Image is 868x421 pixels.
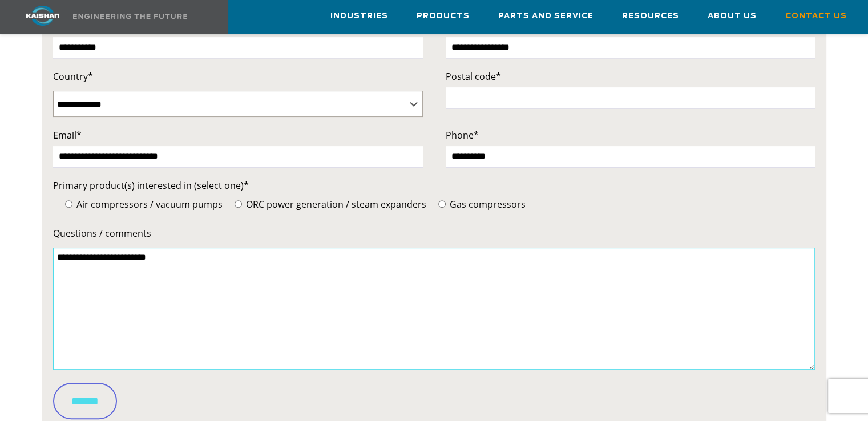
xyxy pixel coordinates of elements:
[708,1,757,31] a: About Us
[65,200,72,208] input: Air compressors / vacuum pumps
[53,127,423,143] label: Email*
[73,14,187,19] img: Engineering the future
[244,198,426,211] span: ORC power generation / steam expanders
[708,10,757,23] span: About Us
[622,1,679,31] a: Resources
[498,10,594,23] span: Parts and Service
[446,68,815,84] label: Postal code*
[447,198,526,211] span: Gas compressors
[622,10,679,23] span: Resources
[330,10,388,23] span: Industries
[235,200,242,208] input: ORC power generation / steam expanders
[53,68,423,84] label: Country*
[330,1,388,31] a: Industries
[785,1,847,31] a: Contact Us
[417,1,470,31] a: Products
[53,225,815,241] label: Questions / comments
[785,10,847,23] span: Contact Us
[438,200,446,208] input: Gas compressors
[446,127,815,143] label: Phone*
[74,198,223,211] span: Air compressors / vacuum pumps
[498,1,594,31] a: Parts and Service
[417,10,470,23] span: Products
